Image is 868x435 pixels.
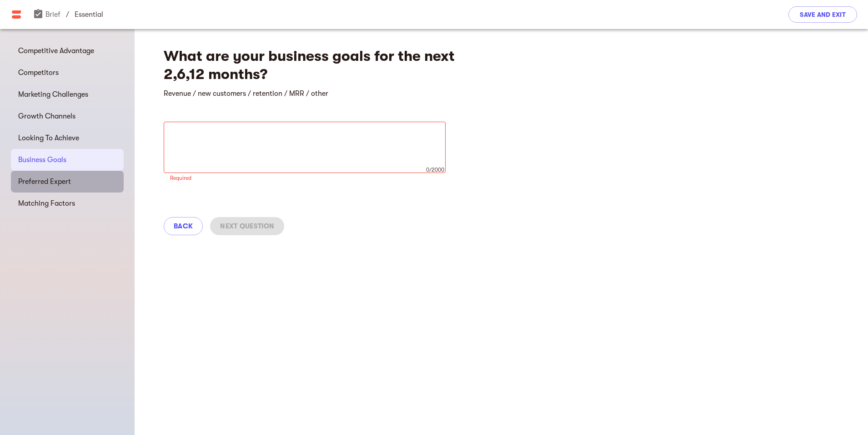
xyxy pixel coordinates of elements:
span: assignment_turned_in [33,9,44,20]
p: essential [75,9,103,20]
span: Business Goals [18,154,116,165]
span: Save and Exit [800,9,846,20]
span: Marketing Challenges [18,89,116,100]
div: Preferred Expert [11,171,124,193]
button: Save and Exit [788,6,857,23]
div: Marketing Challenges [11,84,124,105]
span: Growth Channels [18,111,116,122]
a: Brief [33,10,60,19]
div: Competitive Advantage [11,40,124,62]
button: Back [164,217,203,235]
div: Growth Channels [11,105,124,127]
span: 0/2000 [426,167,444,173]
div: Competitors [11,62,124,84]
span: Preferred Expert [18,176,116,187]
span: / [66,9,69,20]
div: Business Goals [11,149,124,171]
span: Competitive Advantage [18,45,116,56]
h4: What are your business goals for the next 2,6,12 months? [164,47,496,84]
div: Matching Factors [11,193,124,214]
span: Looking To Achieve [18,133,116,143]
span: Matching Factors [18,198,116,209]
span: Back [174,221,193,232]
span: Competitors [18,67,116,78]
p: Required [170,174,439,182]
div: Looking To Achieve [11,127,124,149]
h6: Revenue / new customers / retention / MRR / other [164,87,496,100]
img: Main logo [11,9,22,20]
